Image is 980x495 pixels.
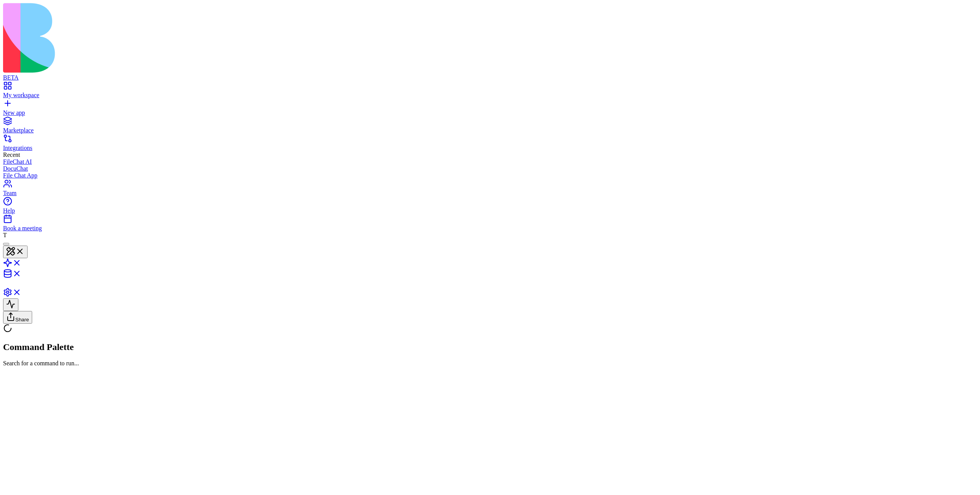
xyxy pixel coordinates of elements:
[3,92,977,99] div: My workspace
[3,158,977,165] a: FileChat AI
[3,360,977,367] p: Search for a command to run...
[3,232,7,238] span: T
[3,145,977,151] div: Integrations
[3,127,977,134] div: Marketplace
[3,200,977,214] a: Help
[3,165,977,172] a: DocuChat
[3,207,977,214] div: Help
[3,190,977,197] div: Team
[3,85,977,99] a: My workspace
[3,67,977,81] a: BETA
[3,120,977,134] a: Marketplace
[3,218,977,232] a: Book a meeting
[3,342,977,352] h2: Command Palette
[3,109,977,116] div: New app
[3,3,311,73] img: logo
[3,138,977,151] a: Integrations
[3,151,20,158] span: Recent
[3,74,977,81] div: BETA
[3,225,977,232] div: Book a meeting
[3,103,977,116] a: New app
[3,311,32,324] button: Share
[3,172,977,179] a: File Chat App
[3,183,977,197] a: Team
